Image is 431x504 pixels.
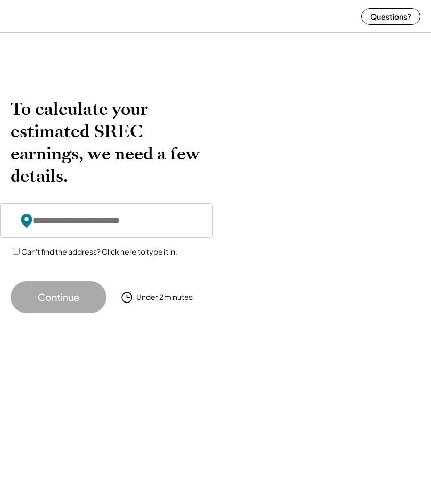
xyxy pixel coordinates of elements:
[21,247,177,256] label: Can't find the address? Click here to type it in.
[213,98,420,268] img: yH5BAEAAAAALAAAAAABAAEAAAIBRAA7
[11,2,85,30] img: yH5BAEAAAAALAAAAAABAAEAAAIBRAA7
[11,281,106,313] button: Continue
[136,292,193,303] div: Under 2 minutes
[11,98,202,187] h2: To calculate your estimated SREC earnings, we need a few details.
[361,8,420,25] button: Questions?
